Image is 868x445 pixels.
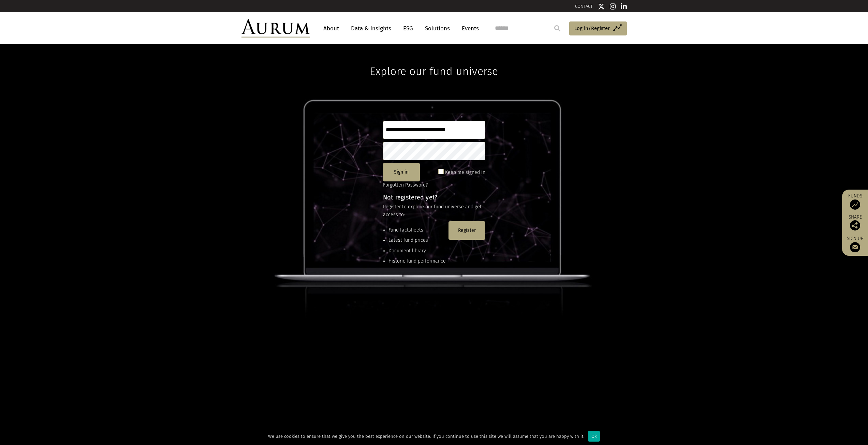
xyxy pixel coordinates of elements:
span: Log in/Register [574,24,610,32]
li: Historic fund performance [388,257,446,265]
img: Linkedin icon [621,3,627,10]
a: Sign up [845,236,865,252]
li: Document library [388,247,446,255]
img: Share this post [850,220,860,231]
label: Keep me signed in [445,168,485,177]
a: Data & Insights [348,22,395,35]
a: ESG [400,22,416,35]
div: Share [845,215,865,231]
a: Solutions [422,22,453,35]
a: Forgotten Password? [383,182,428,188]
a: About [320,22,342,35]
img: Sign up to our newsletter [850,242,860,252]
img: Aurum [241,19,310,38]
img: Twitter icon [598,3,605,10]
a: Log in/Register [569,21,627,36]
a: Events [458,22,479,35]
div: Ok [588,431,600,442]
img: Instagram icon [610,3,616,10]
h4: Not registered yet? [383,194,485,201]
li: Fund factsheets [388,226,446,234]
button: Register [448,221,485,240]
a: Funds [845,193,865,210]
p: Register to explore our fund universe and get access to: [383,203,485,219]
button: Sign in [383,163,420,181]
a: CONTACT [575,4,593,9]
img: Access Funds [850,199,860,210]
input: Submit [550,21,564,35]
li: Latest fund prices [388,237,446,244]
h1: Explore our fund universe [370,44,498,78]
